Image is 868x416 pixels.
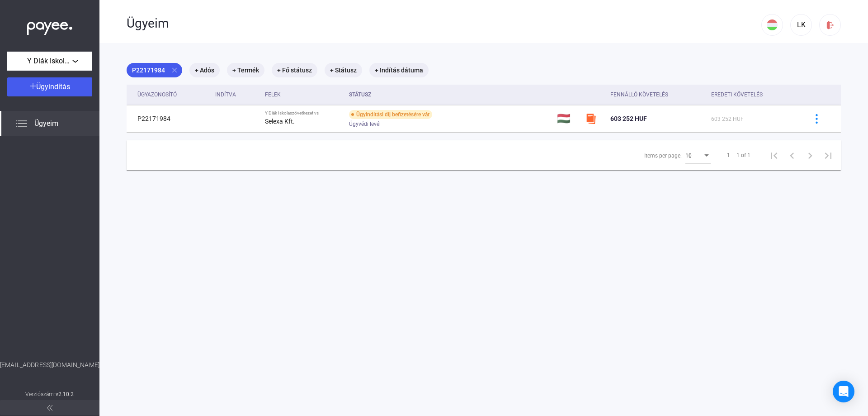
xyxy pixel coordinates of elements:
[137,89,177,100] div: Ügyazonosító
[265,89,281,100] div: Felek
[761,14,783,36] button: HU
[265,110,341,116] div: Y Diák Iskolaszövetkezet vs
[711,116,744,122] span: 603 252 HUF
[27,56,72,67] span: Y Diák Iskolaszövetkezet
[610,115,647,122] span: 603 252 HUF
[7,52,92,71] button: Y Diák Iskolaszövetkezet
[127,16,761,31] div: Ügyeim
[137,89,208,100] div: Ügyazonosító
[685,150,711,161] mat-select: Items per page:
[215,89,258,100] div: Indítva
[819,14,841,36] button: logout-red
[610,89,704,100] div: Fennálló követelés
[349,110,432,119] div: Ügyindítási díj befizetésére vár
[819,146,837,164] button: Last page
[265,89,341,100] div: Felek
[47,405,52,411] img: arrow-double-left-grey.svg
[345,85,553,105] th: Státusz
[369,63,429,77] mat-chip: + Indítás dátuma
[189,63,220,77] mat-chip: + Adós
[56,391,74,397] strong: v2.10.2
[711,89,763,100] div: Eredeti követelés
[833,381,854,402] div: Open Intercom Messenger
[170,66,179,74] mat-icon: close
[325,63,362,77] mat-chip: + Státusz
[644,150,682,161] div: Items per page:
[272,63,317,77] mat-chip: + Fő státusz
[807,109,826,128] button: more-blue
[685,153,692,159] span: 10
[790,14,812,36] button: LK
[767,19,778,30] img: HU
[36,82,70,91] span: Ügyindítás
[227,63,264,77] mat-chip: + Termék
[801,146,819,164] button: Next page
[610,89,668,100] div: Fennálló követelés
[265,118,295,125] strong: Selexa Kft.
[349,119,381,129] span: Ügyvédi levél
[826,20,835,30] img: logout-red
[215,89,236,100] div: Indítva
[30,83,36,89] img: plus-white.svg
[727,150,750,161] div: 1 – 1 of 1
[793,19,809,30] div: LK
[783,146,801,164] button: Previous page
[127,63,182,77] mat-chip: P22171984
[553,105,582,132] td: 🇭🇺
[585,113,596,124] img: szamlazzhu-mini
[7,77,92,96] button: Ügyindítás
[711,89,796,100] div: Eredeti követelés
[127,105,212,132] td: P22171984
[765,146,783,164] button: First page
[812,114,821,124] img: more-blue
[16,118,27,129] img: list.svg
[34,118,58,129] span: Ügyeim
[27,17,72,35] img: white-payee-white-dot.svg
